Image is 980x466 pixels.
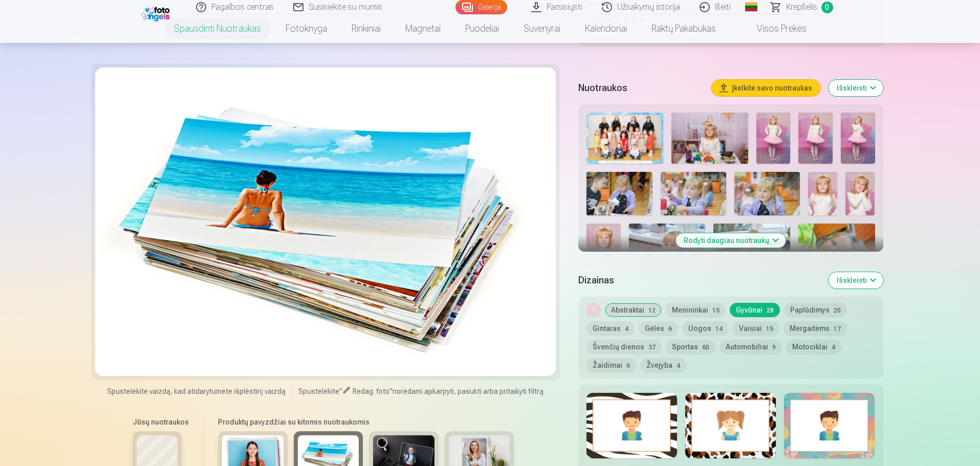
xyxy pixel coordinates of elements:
[711,80,820,96] button: Įkelkite savo nuotraukas
[133,417,189,427] h6: Jūsų nuotraukos
[766,325,773,332] span: 15
[834,325,841,332] span: 17
[677,362,680,369] span: 4
[715,325,723,332] span: 14
[162,14,273,43] a: Spausdinti nuotraukas
[339,387,342,395] span: "
[626,362,630,369] span: 6
[767,307,774,314] span: 28
[712,307,720,314] span: 15
[393,387,543,395] span: norėdami apkarpyti, pasukti arba pritaikyti filtrą
[786,1,817,13] span: Krepšelis
[586,321,635,336] button: Gintaras4
[639,321,678,336] button: Gėlės6
[298,387,339,395] span: Spustelėkite
[141,4,172,21] img: /fa2
[668,325,672,332] span: 6
[640,358,686,372] button: Žvejyba4
[453,14,511,43] a: Puodeliai
[702,344,709,351] span: 60
[834,307,841,314] span: 20
[214,417,518,427] h6: Produktų pavyzdžiai su kitomis nuotraukomis
[783,321,847,336] button: Mergaitėms17
[353,387,389,395] span: Redag. foto
[586,340,662,354] button: Švenčių dienos37
[666,303,726,317] button: Menininkai15
[730,303,780,317] button: Gyvūnai28
[733,321,779,336] button: Vaisiai15
[682,321,729,336] button: Uogos14
[720,340,782,354] button: Automobiliai9
[676,233,786,248] button: Rodyti daugiau nuotraukų
[273,14,339,43] a: Fotoknyga
[728,14,819,43] a: Visos prekės
[666,340,715,354] button: Sportas60
[605,303,662,317] button: Abstraktai12
[339,14,393,43] a: Rinkiniai
[784,303,847,317] button: Paplūdimys20
[625,325,628,332] span: 4
[511,14,573,43] a: Suvenyrai
[786,340,841,354] button: Motociklai4
[772,344,776,351] span: 9
[829,80,883,96] button: Išskleisti
[586,358,636,372] button: Žaidimai6
[648,307,656,314] span: 12
[821,2,833,13] span: 0
[829,272,883,289] button: Išskleisti
[578,81,703,95] h5: Nuotraukos
[393,14,453,43] a: Magnetai
[107,386,286,396] span: Spustelėkite vaizdą, kad atidarytumėte išplėstinį vaizdą
[648,344,656,351] span: 37
[573,14,639,43] a: Kalendoriai
[389,387,393,395] span: "
[578,273,820,287] h5: Dizainas
[832,344,835,351] span: 4
[639,14,728,43] a: Raktų pakabukas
